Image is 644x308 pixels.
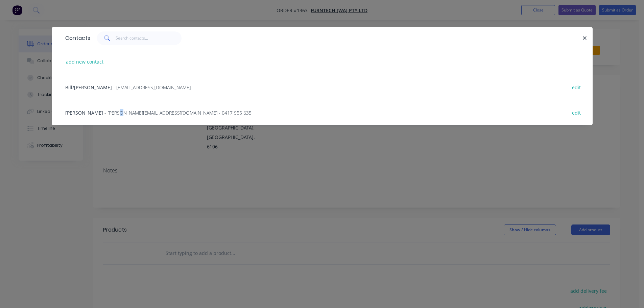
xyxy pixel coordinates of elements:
[62,27,90,49] div: Contacts
[65,110,103,116] span: [PERSON_NAME]
[116,31,182,45] input: Search contacts...
[104,110,252,116] span: - [PERSON_NAME][EMAIL_ADDRESS][DOMAIN_NAME] - 0417 955 635
[63,57,107,66] button: add new contact
[569,82,585,92] button: edit
[569,108,585,117] button: edit
[113,84,194,91] span: - [EMAIL_ADDRESS][DOMAIN_NAME] -
[65,84,112,91] span: Bill/[PERSON_NAME]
